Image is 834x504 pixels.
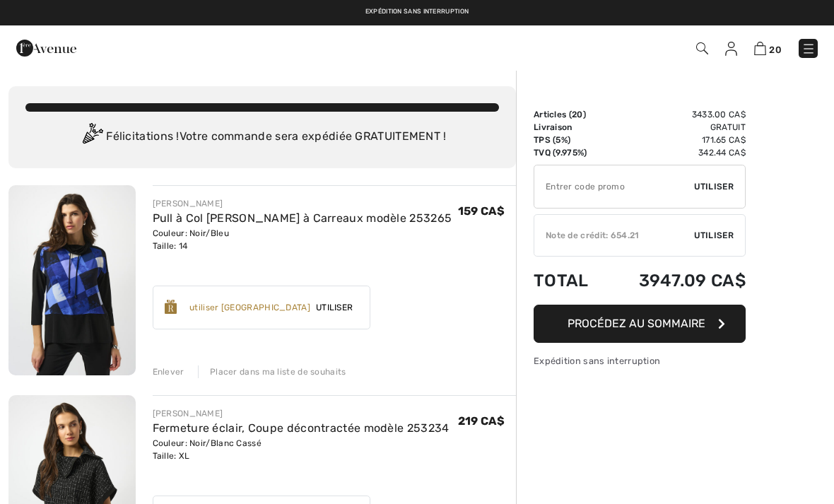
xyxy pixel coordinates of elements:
[153,407,450,420] div: [PERSON_NAME]
[606,108,746,121] td: 3433.00 CA$
[534,165,694,208] input: Code promo
[534,229,694,242] div: Note de crédit: 654.21
[769,45,782,55] span: 20
[534,146,606,159] td: TVQ (9.975%)
[458,414,505,428] span: 219 CA$
[153,437,450,462] div: Couleur: Noir/Blanc Cassé Taille: XL
[153,421,450,435] a: Fermeture éclair, Coupe décontractée modèle 253234
[606,146,746,159] td: 342.44 CA$
[198,365,346,378] div: Placer dans ma liste de souhaits
[694,180,734,193] span: Utiliser
[694,229,734,242] span: Utiliser
[153,211,452,225] a: Pull à Col [PERSON_NAME] à Carreaux modèle 253265
[310,301,358,314] span: Utiliser
[16,34,76,62] img: 1ère Avenue
[754,42,766,55] img: Panier d'achat
[165,300,177,314] img: Reward-Logo.svg
[696,42,708,54] img: Recherche
[606,257,746,305] td: 3947.09 CA$
[78,123,106,151] img: Congratulation2.svg
[8,185,136,375] img: Pull à Col Bénitier à Carreaux modèle 253265
[189,301,310,314] div: utiliser [GEOGRAPHIC_DATA]
[16,40,76,54] a: 1ère Avenue
[534,305,746,343] button: Procédez au sommaire
[458,204,505,218] span: 159 CA$
[153,365,184,378] div: Enlever
[606,121,746,134] td: Gratuit
[534,354,746,368] div: Expédition sans interruption
[153,227,452,252] div: Couleur: Noir/Bleu Taille: 14
[568,317,705,330] span: Procédez au sommaire
[606,134,746,146] td: 171.65 CA$
[153,197,452,210] div: [PERSON_NAME]
[534,121,606,134] td: Livraison
[534,108,606,121] td: Articles ( )
[534,257,606,305] td: Total
[25,123,499,151] div: Félicitations ! Votre commande sera expédiée GRATUITEMENT !
[725,42,737,56] img: Mes infos
[534,134,606,146] td: TPS (5%)
[754,40,782,57] a: 20
[572,110,583,119] span: 20
[801,42,816,56] img: Menu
